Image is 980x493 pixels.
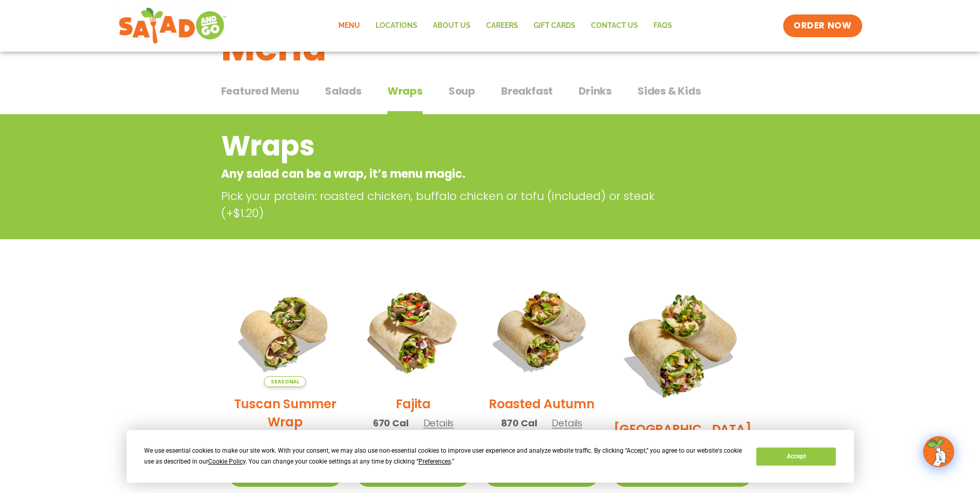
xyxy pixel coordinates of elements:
span: Wraps [387,83,423,99]
h2: Fajita [396,395,431,413]
span: Details [552,417,582,429]
a: Careers [478,14,526,38]
h2: Wraps [221,125,676,167]
img: wpChatIcon [924,437,953,466]
span: Drinks [579,83,612,99]
span: Seasonal [264,376,306,387]
a: Contact Us [583,14,646,38]
nav: Menu [331,14,680,38]
span: Salads [325,83,362,99]
span: Preferences [418,458,451,465]
button: Accept [756,448,836,466]
span: Cookie Policy [208,458,245,465]
img: Product photo for Fajita Wrap [357,274,470,387]
span: Soup [448,83,475,99]
span: Featured Menu [221,83,299,99]
img: Product photo for Tuscan Summer Wrap [229,274,341,387]
p: Any salad can be a wrap, it’s menu magic. [221,165,676,182]
a: Menu [331,14,368,38]
p: Pick your protein: roasted chicken, buffalo chicken or tofu (included) or steak (+$1.20) [221,188,681,222]
a: About Us [425,14,478,38]
span: 670 Cal [373,416,409,430]
img: new-SAG-logo-768×292 [118,5,227,47]
img: Product photo for Roasted Autumn Wrap [485,274,598,387]
a: GIFT CARDS [526,14,583,38]
a: FAQs [646,14,680,38]
img: Product photo for BBQ Ranch Wrap [614,274,752,412]
span: 870 Cal [501,416,537,430]
h2: [GEOGRAPHIC_DATA] [614,420,752,438]
a: Locations [368,14,425,38]
span: Breakfast [501,83,553,99]
span: ORDER NOW [794,20,851,32]
a: ORDER NOW [783,14,862,37]
div: Tabbed content [221,80,759,115]
h2: Roasted Autumn [489,395,595,413]
h2: Tuscan Summer Wrap [229,395,341,431]
span: Sides & Kids [637,83,701,99]
div: We use essential cookies to make our site work. With your consent, we may also use non-essential ... [144,445,744,467]
span: Details [424,417,454,429]
div: Cookie Consent Prompt [127,430,854,483]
